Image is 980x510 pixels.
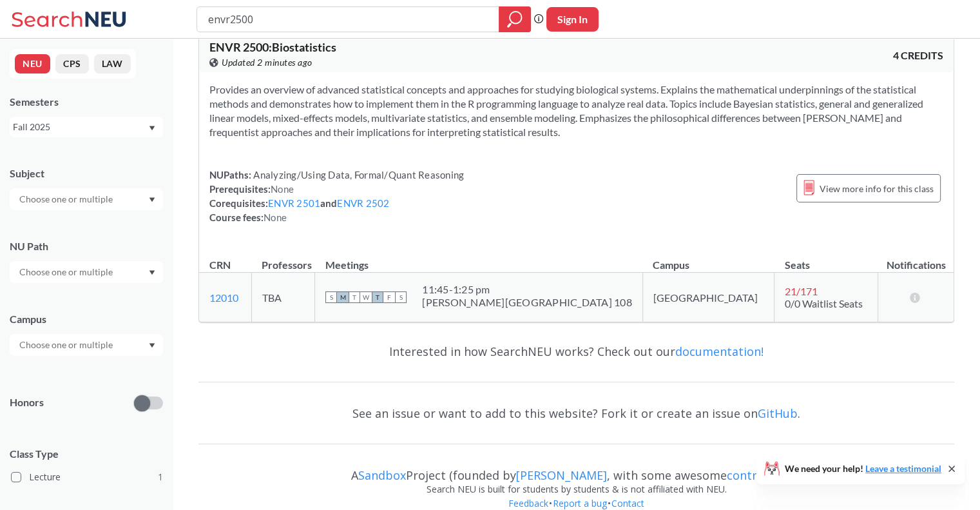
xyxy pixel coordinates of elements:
[508,497,549,509] a: Feedback
[422,283,632,296] div: 11:45 - 1:25 pm
[55,54,89,74] button: CPS
[820,181,934,197] span: View more info for this class
[10,166,163,181] div: Subject
[552,497,608,509] a: Report a bug
[507,10,523,28] svg: magnifying glass
[893,48,943,63] span: 4 CREDITS
[198,456,954,482] div: A Project (founded by , with some awesome )
[198,482,954,496] div: Search NEU is built for students by students & is not affiliated with NEU.
[10,447,163,461] span: Class Type
[209,291,238,304] a: 12010
[10,117,163,137] div: Fall 2025Dropdown arrow
[251,245,314,273] th: Professors
[785,285,818,297] span: 21 / 171
[758,406,798,421] a: GitHub
[337,197,389,209] a: ENVR 2502
[642,245,774,273] th: Campus
[349,291,360,303] span: T
[383,291,395,303] span: F
[198,333,954,370] div: Interested in how SearchNEU works? Check out our
[360,291,372,303] span: W
[264,211,287,223] span: None
[395,291,407,303] span: S
[13,120,148,134] div: Fall 2025
[785,464,941,473] span: We need your help!
[198,395,954,432] div: See an issue or want to add to this website? Fork it or create an issue on .
[209,83,943,139] section: Provides an overview of advanced statistical concepts and approaches for studying biological syst...
[13,264,121,280] input: Choose one or multiple
[251,169,464,181] span: Analyzing/Using Data, Formal/Quant Reasoning
[516,467,607,483] a: [PERSON_NAME]
[209,40,336,54] span: ENVR 2500 : Biostatistics
[315,245,643,273] th: Meetings
[10,334,163,356] div: Dropdown arrow
[207,8,490,30] input: Class, professor, course number, "phrase"
[209,168,464,224] div: NUPaths: Prerequisites: Corequisites: and Course fees:
[268,197,320,209] a: ENVR 2501
[158,470,163,484] span: 1
[149,270,155,275] svg: Dropdown arrow
[15,54,50,74] button: NEU
[13,337,121,353] input: Choose one or multiple
[774,245,878,273] th: Seats
[13,191,121,207] input: Choose one or multiple
[372,291,383,303] span: T
[209,258,231,272] div: CRN
[10,312,163,326] div: Campus
[611,497,645,509] a: Contact
[222,55,312,70] span: Updated 2 minutes ago
[358,467,406,483] a: Sandbox
[251,273,314,322] td: TBA
[10,395,44,410] p: Honors
[727,467,798,483] a: contributors
[10,188,163,210] div: Dropdown arrow
[785,297,863,309] span: 0/0 Waitlist Seats
[337,291,349,303] span: M
[94,54,131,74] button: LAW
[10,239,163,253] div: NU Path
[499,6,531,32] div: magnifying glass
[865,463,941,474] a: Leave a testimonial
[642,273,774,322] td: [GEOGRAPHIC_DATA]
[10,261,163,283] div: Dropdown arrow
[325,291,337,303] span: S
[11,469,163,485] label: Lecture
[422,296,632,309] div: [PERSON_NAME][GEOGRAPHIC_DATA] 108
[878,245,954,273] th: Notifications
[271,183,294,195] span: None
[149,126,155,131] svg: Dropdown arrow
[149,197,155,202] svg: Dropdown arrow
[546,7,599,32] button: Sign In
[675,344,764,359] a: documentation!
[149,343,155,348] svg: Dropdown arrow
[10,95,163,109] div: Semesters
